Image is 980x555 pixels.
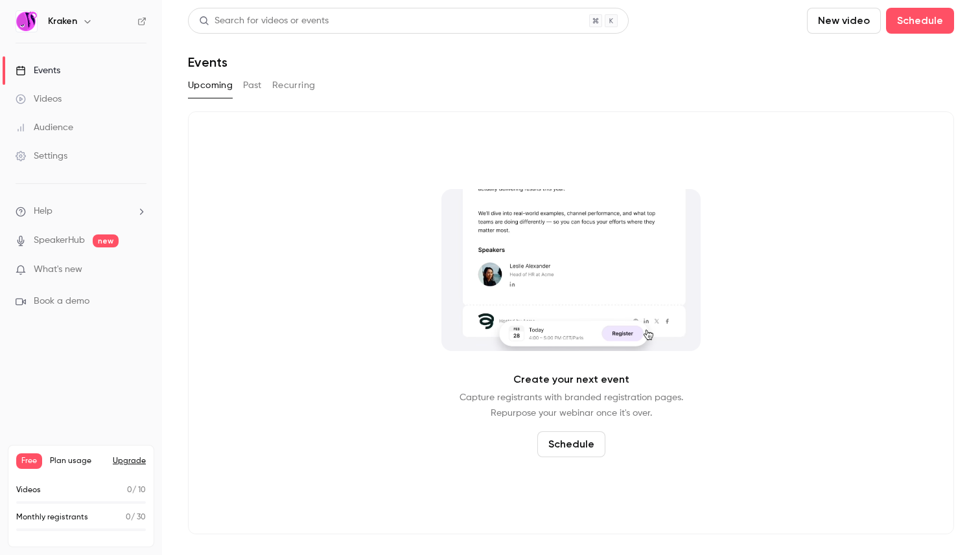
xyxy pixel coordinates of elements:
p: Videos [16,484,41,496]
button: Schedule [886,8,954,34]
span: Plan usage [50,456,105,466]
button: Past [243,75,262,96]
div: Events [16,64,60,77]
span: Free [16,453,42,469]
button: New video [807,8,881,34]
button: Schedule [537,431,605,457]
h6: Kraken [48,15,77,28]
span: 0 [126,514,131,521]
div: Audience [16,121,73,134]
div: Search for videos or events [199,14,329,28]
button: Upcoming [188,75,233,96]
div: Settings [16,150,67,163]
button: Recurring [272,75,316,96]
a: SpeakerHub [34,234,85,247]
span: 0 [127,486,132,494]
iframe: Noticeable Trigger [131,264,146,276]
button: Upgrade [113,456,146,466]
li: help-dropdown-opener [16,205,146,218]
span: What's new [34,263,82,277]
span: Help [34,205,52,218]
h1: Events [188,54,227,70]
p: / 30 [126,512,146,523]
p: / 10 [127,484,146,496]
div: Videos [16,93,62,106]
p: Create your next event [513,372,629,387]
img: Kraken [16,11,37,32]
p: Capture registrants with branded registration pages. Repurpose your webinar once it's over. [460,390,683,421]
span: new [93,234,119,247]
span: Book a demo [34,295,89,308]
p: Monthly registrants [16,512,88,523]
